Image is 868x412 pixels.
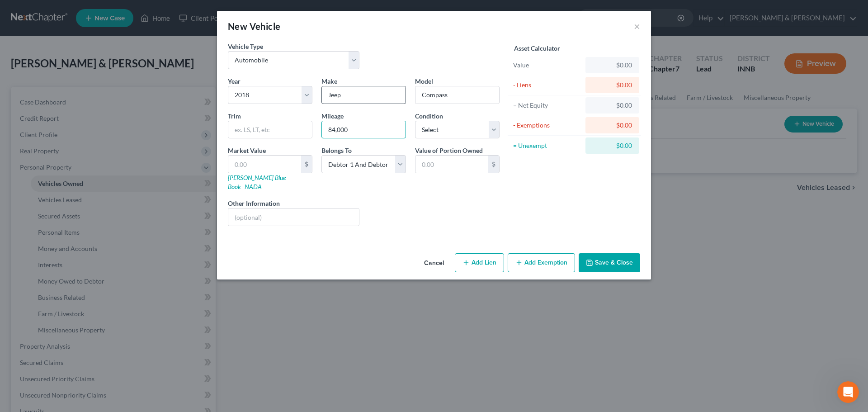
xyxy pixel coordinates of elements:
[22,95,46,102] b: [DATE]
[14,186,91,191] div: [PERSON_NAME] • 54m ago
[228,174,286,190] a: [PERSON_NAME] Blue Book
[321,147,352,154] span: Belongs To
[455,253,504,272] button: Add Lien
[228,20,280,33] div: New Vehicle
[513,61,581,70] div: Value
[513,121,581,130] div: - Exemptions
[228,42,263,51] label: Vehicle Type
[228,146,266,155] label: Market Value
[593,101,632,110] div: $0.00
[228,199,280,208] label: Other Information
[322,86,406,104] input: ex. Nissan
[513,81,581,90] div: - Liens
[837,381,859,403] iframe: Intercom live chat
[22,130,46,137] b: [DATE]
[301,156,312,173] div: $
[634,21,640,32] button: ×
[6,4,23,21] button: go back
[415,76,433,86] label: Model
[155,293,170,307] button: Send a message…
[513,141,581,150] div: = Unexempt
[7,71,148,184] div: In observance of[DATE],the NextChapter team will be out of office on[DATE]. Our team will be unav...
[228,111,241,121] label: Trim
[415,156,488,173] input: 0.00
[245,183,262,190] a: NADA
[322,121,406,138] input: --
[415,146,483,155] label: Value of Portion Owned
[26,5,40,19] img: Profile image for Emma
[417,254,451,272] button: Cancel
[488,156,499,173] div: $
[57,296,65,303] button: Start recording
[593,141,632,150] div: $0.00
[14,143,141,178] div: We encourage you to use the to answer any questions and we will respond to any unanswered inquiri...
[228,208,359,226] input: (optional)
[321,77,337,85] span: Make
[415,86,499,104] input: ex. Altima
[159,4,175,20] div: Close
[28,296,36,303] button: Gif picker
[228,76,241,86] label: Year
[44,11,108,20] p: Active in the last 15m
[415,111,443,121] label: Condition
[508,253,575,272] button: Add Exemption
[67,77,94,84] b: [DATE],
[513,101,581,110] div: = Net Equity
[142,4,159,21] button: Home
[579,253,640,272] button: Save & Close
[8,277,173,293] textarea: Message…
[14,296,21,303] button: Emoji picker
[44,5,103,11] h1: [PERSON_NAME]
[228,156,301,173] input: 0.00
[593,61,632,70] div: $0.00
[228,121,312,138] input: ex. LS, LT, etc
[593,81,632,90] div: $0.00
[14,143,122,160] a: Help Center
[14,76,141,138] div: In observance of the NextChapter team will be out of office on . Our team will be unavailable for...
[7,71,174,204] div: Emma says…
[321,111,344,121] label: Mileage
[593,121,632,130] div: $0.00
[43,296,50,303] button: Upload attachment
[514,43,560,53] label: Asset Calculator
